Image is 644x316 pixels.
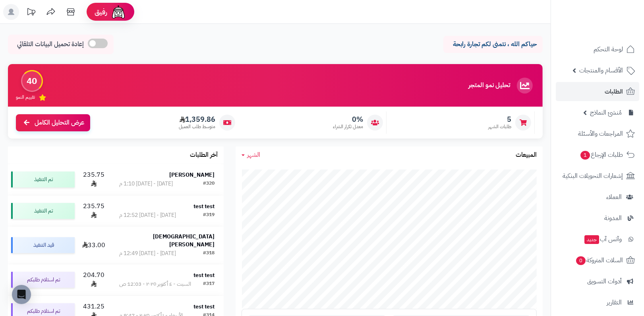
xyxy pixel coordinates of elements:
[11,237,75,253] div: قيد التنفيذ
[333,115,363,124] span: 0%
[587,276,622,287] span: أدوات التسويق
[516,152,537,159] h3: المبيعات
[11,172,75,187] div: تم التنفيذ
[11,203,75,219] div: تم التنفيذ
[78,264,110,295] td: 204.70
[193,271,215,279] strong: test test
[35,118,84,127] span: عرض التحليل الكامل
[203,280,215,288] div: #317
[584,234,622,245] span: وآتس آب
[578,128,623,139] span: المراجعات والأسئلة
[556,230,639,249] a: وآتس آبجديد
[556,124,639,143] a: المراجعات والأسئلة
[556,166,639,185] a: إشعارات التحويلات البنكية
[488,123,511,130] span: طلبات الشهر
[556,145,639,164] a: طلبات الإرجاع1
[556,187,639,207] a: العملاء
[203,250,215,257] div: #318
[78,226,110,264] td: 33.00
[11,272,75,288] div: تم استلام طلبكم
[580,151,590,160] span: 1
[590,107,622,118] span: مُنشئ النماذج
[575,255,623,266] span: السلات المتروكة
[153,232,215,249] strong: [DEMOGRAPHIC_DATA][PERSON_NAME]
[78,195,110,226] td: 235.75
[556,251,639,270] a: السلات المتروكة0
[556,209,639,228] a: المدونة
[556,82,639,101] a: الطلبات
[333,123,363,130] span: معدل تكرار الشراء
[556,40,639,59] a: لوحة التحكم
[17,40,84,49] span: إعادة تحميل البيانات التلقائي
[590,21,636,38] img: logo-2.png
[580,149,623,160] span: طلبات الإرجاع
[119,280,191,288] div: السبت - ٤ أكتوبر ٢٠٢٥ - 12:03 ص
[449,40,537,49] p: حياكم الله ، نتمنى لكم تجارة رابحة
[16,94,35,101] span: تقييم النمو
[119,211,176,219] div: [DATE] - [DATE] 12:52 م
[556,272,639,291] a: أدوات التسويق
[95,7,107,17] span: رفيق
[579,65,623,76] span: الأقسام والمنتجات
[242,150,260,160] a: الشهر
[193,302,215,311] strong: test test
[605,86,623,97] span: الطلبات
[606,191,622,203] span: العملاء
[468,82,510,89] h3: تحليل نمو المتجر
[594,44,623,55] span: لوحة التحكم
[607,297,622,308] span: التقارير
[21,4,41,22] a: تحديثات المنصة
[119,180,173,188] div: [DATE] - [DATE] 1:10 م
[563,170,623,181] span: إشعارات التحويلات البنكية
[179,123,215,130] span: متوسط طلب العميل
[78,164,110,195] td: 235.75
[488,115,511,124] span: 5
[247,150,260,160] span: الشهر
[584,235,599,244] span: جديد
[110,4,126,20] img: ai-face.png
[12,285,31,304] div: Open Intercom Messenger
[193,202,215,211] strong: test test
[576,256,586,265] span: 0
[556,293,639,312] a: التقارير
[203,211,215,219] div: #319
[169,171,215,179] strong: [PERSON_NAME]
[203,180,215,188] div: #320
[119,250,176,257] div: [DATE] - [DATE] 12:49 م
[16,114,90,131] a: عرض التحليل الكامل
[604,213,622,224] span: المدونة
[190,152,218,159] h3: آخر الطلبات
[179,115,215,124] span: 1,359.86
